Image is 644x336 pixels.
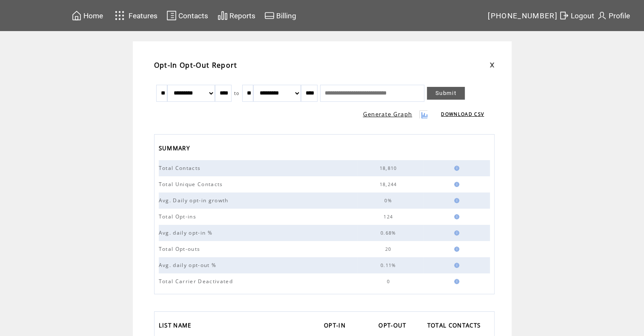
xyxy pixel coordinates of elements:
[159,142,192,156] span: SUMMARY
[264,10,275,21] img: creidtcard.svg
[427,319,485,333] a: TOTAL CONTACTS
[159,213,198,220] span: Total Opt-ins
[380,165,399,171] span: 18,810
[427,319,483,333] span: TOTAL CONTACTS
[427,87,465,100] a: Submit
[595,9,631,22] a: Profile
[452,166,459,171] img: help.gif
[381,262,398,268] span: 0.11%
[83,11,103,20] span: Home
[441,111,484,117] a: DOWNLOAD CSV
[597,10,607,21] img: profile.svg
[324,319,350,333] a: OPT-IN
[229,11,255,20] span: Reports
[178,11,208,20] span: Contacts
[452,247,459,252] img: help.gif
[165,9,209,22] a: Contacts
[159,278,235,285] span: Total Carrier Deactivated
[488,11,558,20] span: [PHONE_NUMBER]
[218,10,228,21] img: chart.svg
[263,9,298,22] a: Billing
[452,198,459,203] img: help.gif
[159,181,225,188] span: Total Unique Contacts
[452,230,459,235] img: help.gif
[384,198,394,204] span: 0%
[571,11,594,20] span: Logout
[452,214,459,219] img: help.gif
[378,319,408,333] span: OPT-OUT
[159,261,219,269] span: Avg. daily opt-out %
[276,11,296,20] span: Billing
[159,245,203,253] span: Total Opt-outs
[381,230,398,236] span: 0.68%
[452,279,459,284] img: help.gif
[159,197,231,204] span: Avg. Daily opt-in growth
[384,214,395,220] span: 124
[166,10,177,21] img: contacts.svg
[159,229,215,236] span: Avg. daily opt-in %
[380,181,399,187] span: 18,244
[234,90,240,96] span: to
[559,10,569,21] img: exit.svg
[70,9,104,22] a: Home
[112,9,127,23] img: features.svg
[72,10,82,21] img: home.svg
[386,279,392,284] span: 0
[385,246,394,252] span: 20
[111,7,159,24] a: Features
[452,182,459,187] img: help.gif
[129,11,157,20] span: Features
[154,60,238,70] span: Opt-In Opt-Out Report
[378,319,410,333] a: OPT-OUT
[216,9,257,22] a: Reports
[452,263,459,268] img: help.gif
[363,110,412,118] a: Generate Graph
[159,319,194,333] span: LIST NAME
[159,319,196,333] a: LIST NAME
[558,9,595,22] a: Logout
[159,164,203,172] span: Total Contacts
[609,11,630,20] span: Profile
[324,319,348,333] span: OPT-IN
